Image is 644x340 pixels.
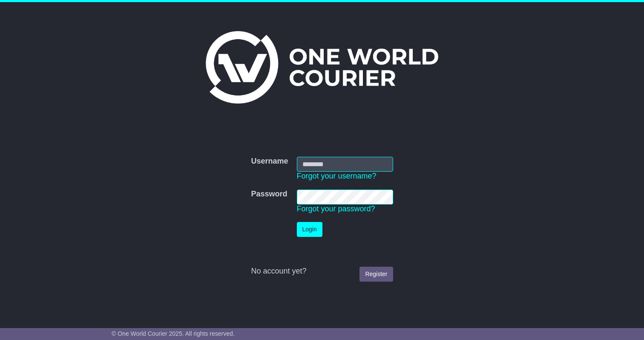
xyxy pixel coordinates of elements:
[359,267,393,282] a: Register
[297,172,377,180] a: Forgot your username?
[112,330,235,337] span: © One World Courier 2025. All rights reserved.
[297,205,375,213] a: Forgot your password?
[251,190,287,199] label: Password
[251,267,393,276] div: No account yet?
[251,157,288,166] label: Username
[297,222,322,237] button: Login
[206,31,438,104] img: One World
